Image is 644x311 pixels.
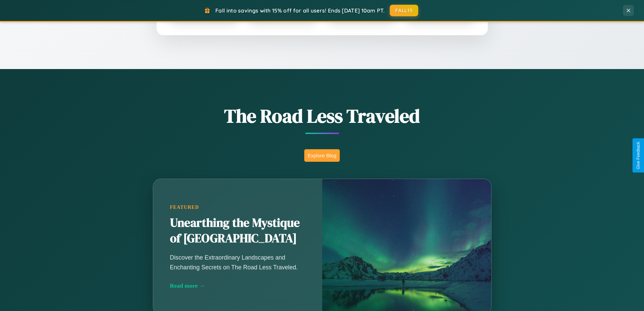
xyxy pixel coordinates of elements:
h1: The Road Less Traveled [119,103,525,129]
h2: Unearthing the Mystique of [GEOGRAPHIC_DATA] [170,215,305,246]
button: Explore Blog [304,149,340,162]
p: Discover the Extraordinary Landscapes and Enchanting Secrets on The Road Less Traveled. [170,253,305,272]
span: Fall into savings with 15% off for all users! Ends [DATE] 10am PT. [215,7,385,14]
div: Give Feedback [636,142,641,169]
div: Featured [170,204,305,210]
div: Read more → [170,282,305,289]
button: FALL15 [390,5,418,16]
